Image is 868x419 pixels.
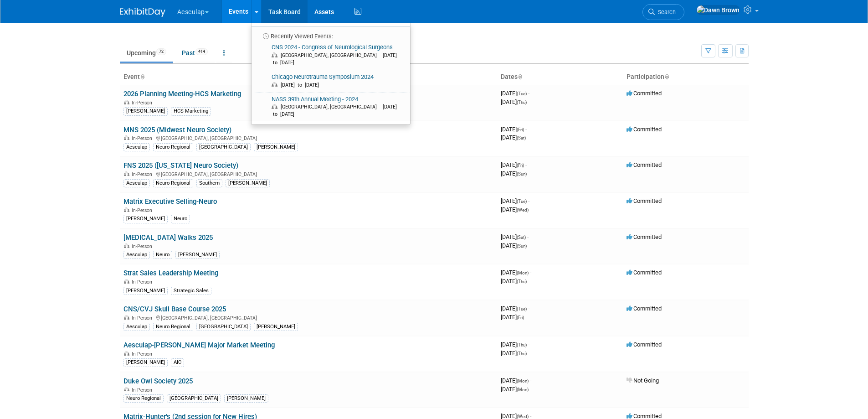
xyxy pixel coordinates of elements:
[664,73,669,80] a: Sort by Participation Type
[123,305,226,313] a: CNS/CVJ Skull Base Course 2025
[153,251,172,259] div: Neuro
[123,341,275,349] a: Aesculap-[PERSON_NAME] Major Market Meeting
[517,243,527,248] span: (Sun)
[124,387,129,392] img: In-Person Event
[528,341,529,348] span: -
[501,269,531,276] span: [DATE]
[123,170,493,177] div: [GEOGRAPHIC_DATA], [GEOGRAPHIC_DATA]
[281,52,381,58] span: [GEOGRAPHIC_DATA], [GEOGRAPHIC_DATA]
[132,207,155,213] span: In-Person
[123,197,217,206] a: Matrix Executive Selling-Neuro
[281,82,324,88] span: [DATE] to [DATE]
[132,100,155,106] span: In-Person
[501,377,531,384] span: [DATE]
[171,107,211,115] div: HCS Marketing
[501,98,527,105] span: [DATE]
[171,215,190,223] div: Neuro
[517,351,527,356] span: (Thu)
[123,269,218,277] a: Strat Sales Leadership Meeting
[627,305,662,312] span: Committed
[623,69,749,85] th: Participation
[123,126,231,134] a: MNS 2025 (Midwest Neuro Society)
[627,233,662,240] span: Committed
[501,341,529,348] span: [DATE]
[196,323,251,331] div: [GEOGRAPHIC_DATA]
[123,394,164,403] div: Neuro Regional
[518,73,522,80] a: Sort by Start Date
[501,242,527,249] span: [DATE]
[156,48,166,55] span: 72
[501,305,529,312] span: [DATE]
[530,377,531,384] span: -
[517,342,527,347] span: (Thu)
[195,48,208,55] span: 414
[124,100,129,104] img: In-Person Event
[501,170,527,177] span: [DATE]
[517,135,526,140] span: (Sat)
[226,179,270,187] div: [PERSON_NAME]
[153,143,193,151] div: Neuro Regional
[517,207,529,212] span: (Wed)
[120,8,165,17] img: ExhibitDay
[501,386,529,393] span: [DATE]
[501,126,527,133] span: [DATE]
[517,270,529,275] span: (Mon)
[627,161,662,168] span: Committed
[501,350,527,357] span: [DATE]
[517,378,529,383] span: (Mon)
[123,143,150,151] div: Aesculap
[501,161,527,168] span: [DATE]
[528,90,529,97] span: -
[132,387,155,393] span: In-Person
[501,90,529,97] span: [DATE]
[254,93,406,122] a: NASS 39th Annual Meeting - 2024 [GEOGRAPHIC_DATA], [GEOGRAPHIC_DATA] [DATE] to [DATE]
[501,134,526,141] span: [DATE]
[123,179,150,187] div: Aesculap
[517,91,527,96] span: (Tue)
[153,179,193,187] div: Neuro Regional
[132,279,155,285] span: In-Person
[120,69,497,85] th: Event
[696,5,740,15] img: Dawn Brown
[171,358,184,367] div: AIC
[517,171,527,176] span: (Sun)
[642,4,684,20] a: Search
[196,143,251,151] div: [GEOGRAPHIC_DATA]
[272,52,397,66] span: [DATE] to [DATE]
[501,278,527,285] span: [DATE]
[627,126,662,133] span: Committed
[123,161,238,170] a: FNS 2025 ([US_STATE] Neuro Society)
[254,143,298,151] div: [PERSON_NAME]
[254,70,406,92] a: Chicago Neurotrauma Symposium 2024 [DATE] to [DATE]
[123,90,241,98] a: 2026 Planning Meeting-HCS Marketing
[655,9,676,16] span: Search
[252,26,410,41] li: Recently Viewed Events:
[123,358,168,367] div: [PERSON_NAME]
[517,306,527,311] span: (Tue)
[124,135,129,140] img: In-Person Event
[123,107,168,115] div: [PERSON_NAME]
[153,323,193,331] div: Neuro Regional
[123,251,150,259] div: Aesculap
[123,134,493,141] div: [GEOGRAPHIC_DATA], [GEOGRAPHIC_DATA]
[517,235,526,240] span: (Sat)
[525,161,527,168] span: -
[501,197,529,204] span: [DATE]
[627,269,662,276] span: Committed
[254,323,298,331] div: [PERSON_NAME]
[517,127,524,132] span: (Fri)
[281,104,381,110] span: [GEOGRAPHIC_DATA], [GEOGRAPHIC_DATA]
[627,197,662,204] span: Committed
[501,233,529,240] span: [DATE]
[132,243,155,249] span: In-Person
[196,179,222,187] div: Southern
[627,90,662,97] span: Committed
[501,206,529,213] span: [DATE]
[123,314,493,321] div: [GEOGRAPHIC_DATA], [GEOGRAPHIC_DATA]
[517,315,524,320] span: (Fri)
[132,135,155,141] span: In-Person
[527,233,529,240] span: -
[124,315,129,320] img: In-Person Event
[175,44,215,62] a: Past414
[528,197,529,204] span: -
